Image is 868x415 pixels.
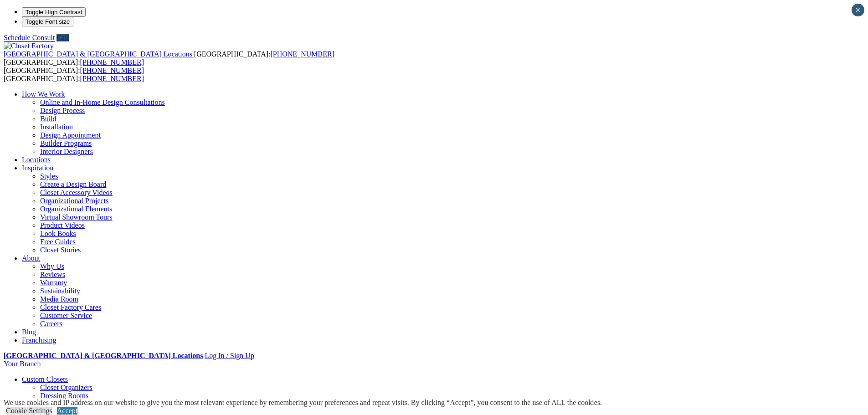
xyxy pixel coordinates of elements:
span: [GEOGRAPHIC_DATA]: [GEOGRAPHIC_DATA]: [4,67,144,82]
button: Toggle High Contrast [22,7,86,17]
a: Interior Designers [40,148,93,155]
a: Accept [57,407,77,415]
a: Dressing Rooms [40,392,88,400]
a: Build [40,115,56,123]
a: [PHONE_NUMBER] [80,67,144,74]
a: Closet Factory Cares [40,303,101,311]
a: [PHONE_NUMBER] [80,58,144,66]
a: Franchising [22,336,56,344]
a: Call [56,34,69,41]
a: Cookie Settings [6,407,52,415]
a: [PHONE_NUMBER] [80,75,144,82]
a: Closet Accessory Videos [40,189,113,196]
a: Organizational Projects [40,197,108,205]
a: Builder Programs [40,139,92,147]
a: [GEOGRAPHIC_DATA] & [GEOGRAPHIC_DATA] Locations [4,50,194,58]
a: How We Work [22,90,65,98]
a: [GEOGRAPHIC_DATA] & [GEOGRAPHIC_DATA] Locations [4,352,203,359]
a: Reviews [40,271,65,278]
a: Schedule Consult [4,34,55,41]
button: Close [852,4,864,16]
a: Customer Service [40,312,92,319]
span: [GEOGRAPHIC_DATA] & [GEOGRAPHIC_DATA] Locations [4,50,192,58]
a: Media Room [40,295,78,303]
img: Closet Factory [4,42,54,50]
a: Locations [22,156,51,164]
a: Custom Closets [22,375,68,383]
a: Your Branch [4,360,41,368]
a: Styles [40,172,58,180]
span: Toggle Font size [26,18,70,25]
span: Toggle High Contrast [26,9,82,15]
a: Create a Design Board [40,180,106,188]
a: Look Books [40,230,76,237]
a: [PHONE_NUMBER] [270,50,334,58]
a: About [22,254,40,262]
a: Organizational Elements [40,205,112,213]
a: Design Appointment [40,131,101,139]
a: Warranty [40,279,67,287]
a: Installation [40,123,73,131]
div: We use cookies and IP address on our website to give you the most relevant experience by remember... [4,399,602,407]
a: Blog [22,328,36,336]
a: Careers [40,320,62,328]
a: Free Guides [40,238,76,246]
a: Closet Organizers [40,384,92,391]
span: [GEOGRAPHIC_DATA]: [GEOGRAPHIC_DATA]: [4,50,334,66]
a: Closet Stories [40,246,81,254]
a: Why Us [40,262,64,270]
a: Product Videos [40,221,85,229]
a: Online and In-Home Design Consultations [40,98,165,106]
a: Log In / Sign Up [205,352,254,359]
a: Design Process [40,107,85,114]
a: Inspiration [22,164,53,172]
a: Virtual Showroom Tours [40,213,113,221]
button: Toggle Font size [22,17,73,26]
a: Sustainability [40,287,80,295]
